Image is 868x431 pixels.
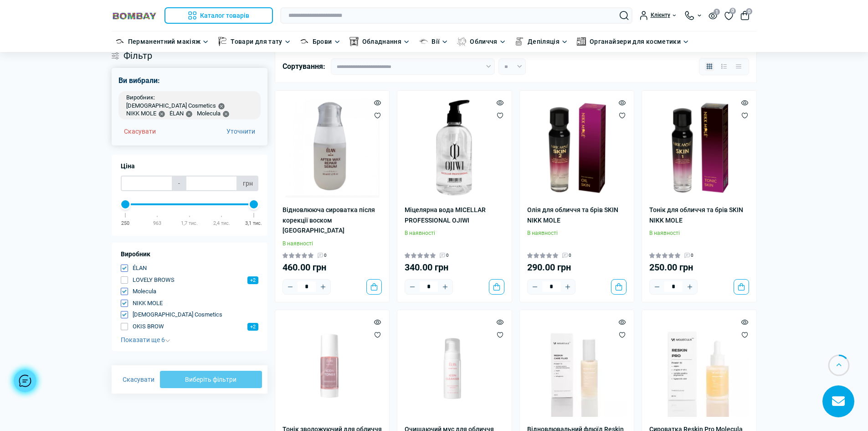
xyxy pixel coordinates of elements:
[121,161,135,171] span: Ціна
[374,112,381,119] button: Wishlist
[118,124,161,139] button: Скасувати
[282,205,382,235] a: Відновлююча сироватка після корекції воском [GEOGRAPHIC_DATA]
[169,110,184,117] span: ÉLAN
[419,37,428,46] img: Вії
[405,280,420,294] button: Minus
[185,176,237,191] input: Ціна
[164,7,273,24] button: Каталог товарів
[126,103,216,109] span: [DEMOGRAPHIC_DATA] Cosmetics
[515,37,524,46] img: Депіляція
[691,252,693,259] span: 0
[121,219,129,228] div: 250
[121,335,170,344] button: Показати ще 6
[619,331,626,338] button: Wishlist
[112,11,157,20] img: BOMBAY
[121,275,258,285] button: LOVELY BROWS +2
[316,280,330,294] button: Plus
[405,317,504,417] img: Очищаючий мус для обличчя ICON CLEANSER Elan
[133,287,156,296] span: Molecula
[112,50,267,61] div: Фільтр
[245,219,262,228] div: 3,1 тис.
[497,331,503,338] button: Wishlist
[121,176,173,191] input: Ціна
[166,110,194,118] button: ÉLAN
[218,37,227,46] img: Товари для тату
[331,58,495,75] select: Sort select
[405,98,504,198] img: Міцелярна вода MICELLAR PROFESSIONAL OJIWI
[300,37,309,46] img: Брови
[126,93,155,103] span: Виробник:
[446,252,449,259] span: 0
[619,318,626,326] button: Quick view
[173,176,185,191] span: -
[528,36,560,47] a: Депіляція
[249,199,260,210] div: Max
[734,62,743,71] button: Price view
[470,36,498,47] a: Обличчя
[128,36,201,47] a: Перманентний макіяж
[649,317,749,417] img: Сироватка Reskin Pro Molecula
[405,229,504,238] div: В наявності
[247,276,258,284] span: +2
[117,372,160,387] button: Скасувати
[181,219,198,228] div: 1,7 тис.
[611,279,627,295] button: To cart
[115,37,124,46] img: Перманентний макіяж
[313,36,332,47] a: Брови
[121,322,258,331] button: OKIS BROW +2
[542,281,560,292] input: Quantity
[194,110,231,118] button: Molecula
[405,205,504,225] a: Міцелярна вода MICELLAR PROFESSIONAL OJIWI
[746,8,752,15] span: 0
[237,176,258,191] span: грн
[133,275,175,285] span: LOVELY BROWS
[664,281,683,292] input: Quantity
[724,10,733,21] a: 0
[121,336,170,343] span: Показати ще 6
[650,280,664,294] button: Minus
[527,317,627,417] img: Відновлювальний флюїд Reskin Care Molecula
[405,263,504,272] div: 340.00 грн
[247,323,258,331] span: +2
[282,317,382,417] img: Тонік зволожуючий для обличчя з гіалуроновою кислотою ICON TONER 2.0 Elan
[560,280,575,294] button: Plus
[527,98,627,198] img: Олія для обличчя та брів SKIN NIKK MOLE
[590,36,681,47] a: Органайзери для косметики
[714,9,720,15] span: 1
[366,279,382,295] button: To cart
[133,322,164,331] span: OKIS BROW
[420,281,438,292] input: Quantity
[649,98,749,198] img: Тонік для обличчя та брів SKIN NIKK MOLE
[741,318,748,326] button: Quick view
[431,36,440,47] a: Вії
[709,11,717,19] button: 1
[118,75,261,87] div: Ви вибрали:
[498,58,526,75] select: Limit select
[729,8,736,14] span: 0
[741,331,748,338] button: Wishlist
[649,263,749,272] div: 250.00 грн
[123,102,226,110] button: [DEMOGRAPHIC_DATA] Cosmetics
[527,229,627,238] div: В наявності
[213,219,230,228] div: 2,4 тис.
[741,112,748,119] button: Wishlist
[282,263,382,272] div: 460.00 грн
[121,299,258,308] button: NIKK MOLE
[497,318,503,326] button: Quick view
[133,299,163,308] span: NIKK MOLE
[620,11,629,20] button: Search
[649,229,749,238] div: В наявності
[123,110,166,118] button: NIKK MOLE
[121,264,258,273] button: ÉLAN
[121,310,258,319] button: [DEMOGRAPHIC_DATA] Cosmetics
[577,37,586,46] img: Органайзери для косметики
[160,371,262,388] button: Виберіть фільтри
[121,249,150,259] span: Виробник
[133,264,147,273] span: ÉLAN
[619,112,626,119] button: Wishlist
[497,99,503,106] button: Quick view
[740,11,750,20] button: 0
[719,62,729,71] button: List view
[120,199,131,210] div: Min
[283,280,298,294] button: Minus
